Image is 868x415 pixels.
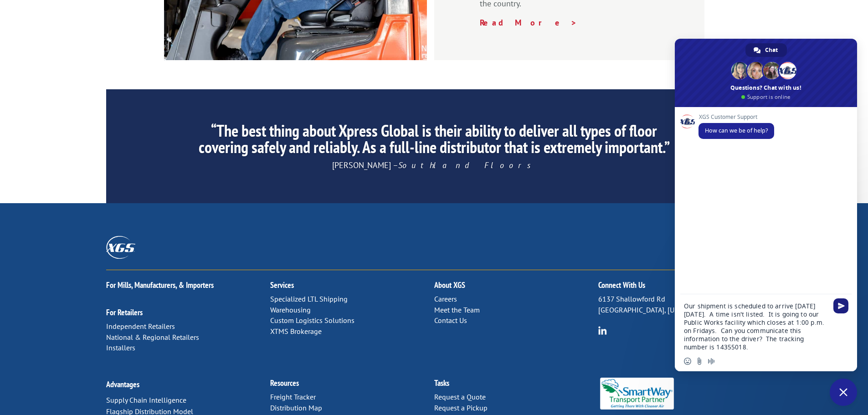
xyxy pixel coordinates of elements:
span: How can we be of help? [705,127,768,134]
img: XGS_Logos_ALL_2024_All_White [106,236,135,258]
span: Audio message [708,358,715,365]
a: Freight Tracker [270,392,316,401]
a: National & Regional Retailers [106,333,199,342]
p: 6137 Shallowford Rd [GEOGRAPHIC_DATA], [US_STATE] 37421 [598,294,762,316]
h2: Tasks [434,379,598,392]
span: XGS Customer Support [699,114,774,120]
a: Contact Us [434,316,467,325]
a: Read More > [480,17,577,28]
a: XTMS Brokerage [270,327,322,336]
textarea: Compose your message... [684,302,828,351]
span: Send [833,298,848,313]
a: Careers [434,294,457,303]
img: Smartway_Logo [598,378,676,410]
a: Request a Quote [434,392,486,401]
a: Advantages [106,379,139,389]
a: For Mills, Manufacturers, & Importers [106,280,214,290]
a: About XGS [434,280,465,290]
h2: Connect With Us [598,281,762,294]
a: Independent Retailers [106,322,175,331]
img: group-6 [598,326,607,335]
h2: “The best thing about Xpress Global is their ability to deliver all types of floor covering safel... [191,123,676,160]
span: Insert an emoji [684,358,691,365]
a: Installers [106,343,135,352]
a: Warehousing [270,305,311,314]
a: Meet the Team [434,305,480,314]
span: Chat [765,43,778,57]
div: Chat [745,43,787,57]
span: [PERSON_NAME] – [332,160,536,170]
em: Southland Floors [398,160,536,170]
a: For Retailers [106,307,143,318]
a: Resources [270,378,299,388]
a: Services [270,280,294,290]
a: Supply Chain Intelligence [106,395,186,405]
a: Distribution Map [270,403,322,412]
a: Specialized LTL Shipping [270,294,348,303]
a: Request a Pickup [434,403,488,412]
div: Close chat [830,379,857,406]
span: Send a file [696,358,703,365]
a: Custom Logistics Solutions [270,316,354,325]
